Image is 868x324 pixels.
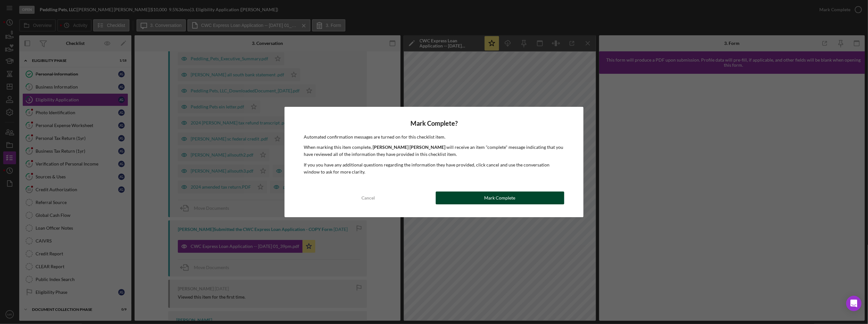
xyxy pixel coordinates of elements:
button: Mark Complete [436,192,564,204]
div: Mark Complete [484,192,516,204]
h4: Mark Complete? [304,120,564,127]
p: When marking this item complete, will receive an item "complete" message indicating that you have... [304,144,564,158]
div: Open Intercom Messenger [846,296,862,311]
p: Automated confirmation messages are turned on for this checklist item. [304,133,564,141]
button: Cancel [304,192,432,204]
b: [PERSON_NAME] [PERSON_NAME] [373,144,445,150]
div: Cancel [361,192,375,204]
p: If you you have any additional questions regarding the information they have provided, click canc... [304,161,564,176]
